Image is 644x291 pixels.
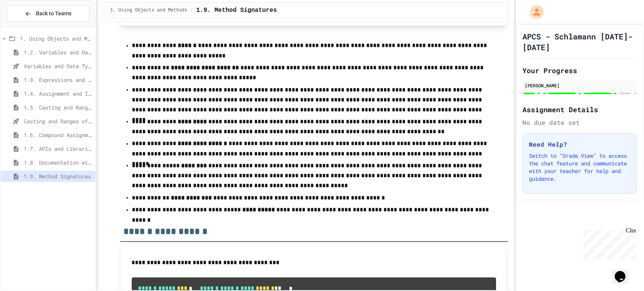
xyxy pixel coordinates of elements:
h1: APCS - Schlamann [DATE]-[DATE] [523,31,637,52]
iframe: chat widget [581,227,636,260]
div: No due date set [523,118,637,127]
span: 1. Using Objects and Methods [110,7,188,13]
div: [PERSON_NAME] [525,82,635,89]
h2: Your Progress [523,65,637,76]
span: 1.2. Variables and Data Types [24,48,92,56]
h3: Need Help? [529,140,631,149]
button: Back to Teams [7,5,89,22]
span: 1.4. Assignment and Input [24,90,92,98]
span: 1.3. Expressions and Output [New] [24,76,92,84]
span: Casting and Ranges of variables - Quiz [24,117,92,125]
h2: Assignment Details [523,104,637,115]
div: My Account [522,3,546,21]
span: 1.9. Method Signatures [24,172,92,180]
span: Back to Teams [36,10,71,18]
span: 1.5. Casting and Ranges of Values [24,103,92,111]
span: 1.7. APIs and Libraries [24,145,92,153]
span: 1.6. Compound Assignment Operators [24,131,92,139]
p: Switch to "Grade View" to access the chat feature and communicate with your teacher for help and ... [529,152,631,183]
span: Variables and Data Types - Quiz [24,62,92,70]
span: 1. Using Objects and Methods [20,34,92,43]
span: 1.8. Documentation with Comments and Preconditions [24,159,92,167]
div: Chat with us now!Close [3,3,53,49]
span: 1.9. Method Signatures [196,6,277,15]
iframe: chat widget [612,260,636,283]
span: / [190,7,193,13]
